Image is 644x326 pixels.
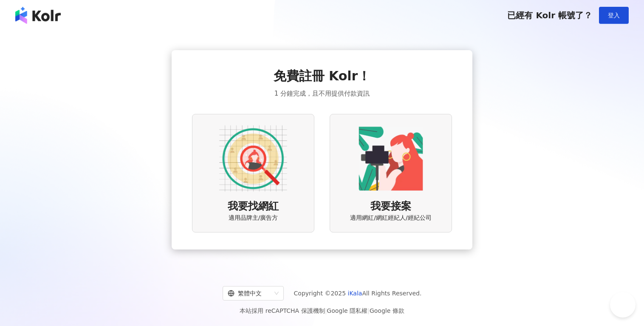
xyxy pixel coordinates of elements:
button: 登入 [599,7,629,24]
a: Google 隱私權 [327,307,367,314]
span: | [325,307,327,314]
img: AD identity option [219,125,287,193]
div: 繁體中文 [228,286,271,300]
span: 免費註冊 Kolr！ [274,67,371,85]
span: 我要找網紅 [228,199,279,214]
a: iKala [348,290,362,297]
span: 已經有 Kolr 帳號了？ [507,10,592,20]
img: KOL identity option [357,125,425,193]
span: 適用品牌主/廣告方 [229,214,278,222]
span: 登入 [608,12,620,19]
span: 適用網紅/網紅經紀人/經紀公司 [350,214,431,222]
iframe: Help Scout Beacon - Open [610,292,636,317]
span: 1 分鐘完成，且不用提供付款資訊 [274,88,370,99]
span: 本站採用 reCAPTCHA 保護機制 [240,306,404,316]
span: | [367,307,370,314]
a: Google 條款 [370,307,404,314]
img: logo [15,7,61,24]
span: Copyright © 2025 All Rights Reserved. [294,288,422,298]
span: 我要接案 [370,199,411,214]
